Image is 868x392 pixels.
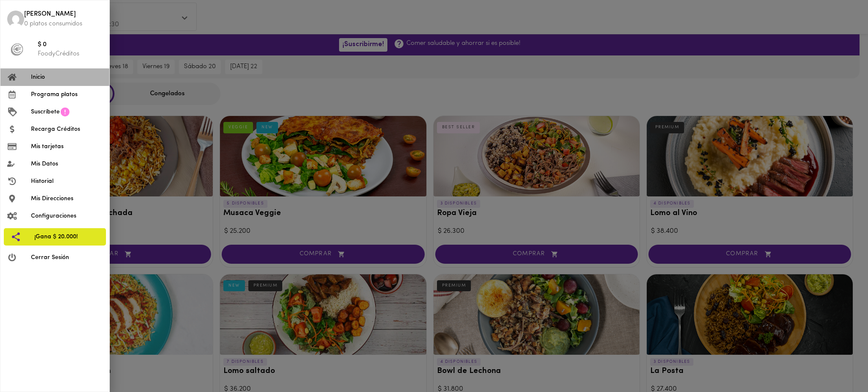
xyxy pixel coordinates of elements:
[24,10,103,19] span: [PERSON_NAME]
[38,40,103,50] span: $ 0
[31,142,103,151] span: Mis tarjetas
[38,50,103,58] p: FoodyCréditos
[11,43,23,56] img: foody-creditos-black.png
[31,212,103,221] span: Configuraciones
[31,125,103,134] span: Recarga Créditos
[31,253,103,262] span: Cerrar Sesión
[31,73,103,82] span: Inicio
[34,232,99,241] span: ¡Gana $ 20.000!
[31,194,103,203] span: Mis Direcciones
[31,90,103,99] span: Programa platos
[31,108,60,116] span: Suscríbete
[31,160,103,168] span: Mis Datos
[24,19,103,28] p: 0 platos consumidos
[819,343,860,384] iframe: Messagebird Livechat Widget
[31,177,103,186] span: Historial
